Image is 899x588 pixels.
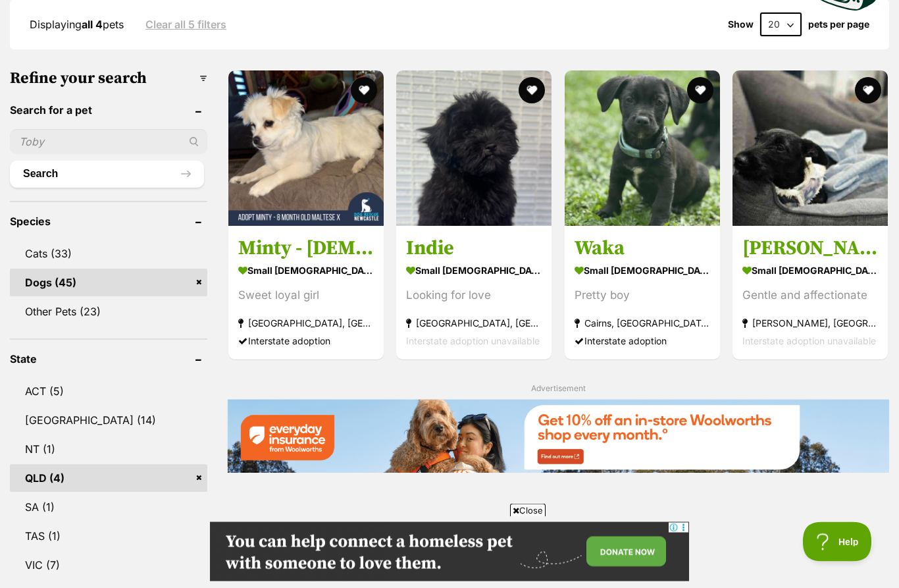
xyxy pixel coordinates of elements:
a: Waka small [DEMOGRAPHIC_DATA] Dog Pretty boy Cairns, [GEOGRAPHIC_DATA] Interstate adoption [565,227,720,360]
h3: [PERSON_NAME] [742,236,878,261]
span: Displaying pets [30,18,124,32]
div: Interstate adoption [575,333,710,350]
a: NT (1) [10,436,207,464]
a: TAS (1) [10,523,207,550]
button: favourite [687,78,713,104]
div: Interstate adoption [238,333,374,350]
header: Search for a pet [10,105,207,117]
img: Waka - French Bulldog [565,71,720,227]
a: [GEOGRAPHIC_DATA] (14) [10,407,207,435]
div: Gentle and affectionate [742,287,878,305]
strong: small [DEMOGRAPHIC_DATA] Dog [406,261,542,281]
a: ACT (5) [10,378,207,406]
button: Search [10,161,204,188]
img: Minty - 8 Month Old Maltese X - Maltese x Shih Tzu x Pomeranian Dog [228,71,384,227]
div: Sweet loyal girl [238,287,374,305]
a: Minty - [DEMOGRAPHIC_DATA] Maltese X small [DEMOGRAPHIC_DATA] Dog Sweet loyal girl [GEOGRAPHIC_DA... [228,227,384,360]
strong: all 4 [82,18,103,32]
strong: [PERSON_NAME], [GEOGRAPHIC_DATA] [742,315,878,333]
img: Everyday Insurance promotional banner [227,400,889,473]
a: [PERSON_NAME] small [DEMOGRAPHIC_DATA] Dog Gentle and affectionate [PERSON_NAME], [GEOGRAPHIC_DAT... [732,227,888,360]
span: Close [510,504,546,517]
strong: [GEOGRAPHIC_DATA], [GEOGRAPHIC_DATA] [238,315,374,333]
span: Interstate adoption unavailable [406,336,540,347]
iframe: Help Scout Beacon - Open [803,522,873,562]
a: Other Pets (23) [10,298,207,326]
span: Show [728,20,754,30]
div: Looking for love [406,287,542,305]
strong: Cairns, [GEOGRAPHIC_DATA] [575,315,710,333]
h3: Indie [406,236,542,261]
a: VIC (7) [10,552,207,579]
button: favourite [351,78,377,104]
h3: Waka [575,236,710,261]
strong: small [DEMOGRAPHIC_DATA] Dog [742,261,878,281]
label: pets per page [808,20,869,30]
img: Indie - Shih Tzu x Poodle (Miniature) Dog [396,71,552,227]
a: Indie small [DEMOGRAPHIC_DATA] Dog Looking for love [GEOGRAPHIC_DATA], [GEOGRAPHIC_DATA] Intersta... [396,227,552,360]
iframe: Advertisement [210,522,689,581]
h3: Minty - [DEMOGRAPHIC_DATA] Maltese X [238,236,374,261]
a: Cats (33) [10,240,207,268]
strong: small [DEMOGRAPHIC_DATA] Dog [238,261,374,281]
a: Everyday Insurance promotional banner [227,400,889,475]
header: Species [10,216,207,228]
img: Minnie - Dachshund (Miniature) Dog [732,71,888,227]
strong: [GEOGRAPHIC_DATA], [GEOGRAPHIC_DATA] [406,315,542,333]
button: favourite [519,78,546,104]
button: favourite [855,78,881,104]
a: Clear all 5 filters [145,19,226,31]
span: Interstate adoption unavailable [742,336,876,347]
input: Toby [10,130,207,155]
a: Dogs (45) [10,269,207,297]
header: State [10,354,207,365]
a: QLD (4) [10,465,207,493]
strong: small [DEMOGRAPHIC_DATA] Dog [575,261,710,281]
h3: Refine your search [10,70,207,88]
span: Advertisement [531,384,586,394]
div: Pretty boy [575,287,710,305]
a: SA (1) [10,494,207,521]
